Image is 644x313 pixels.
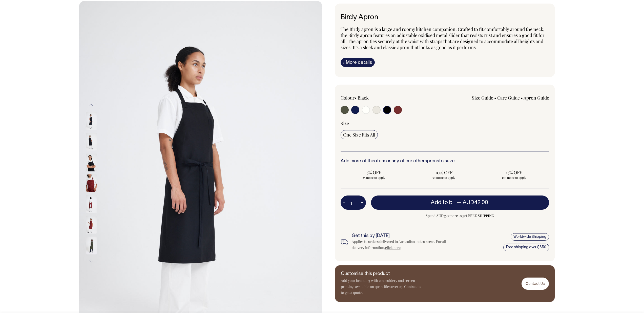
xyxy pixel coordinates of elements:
span: AUD42.00 [463,200,488,205]
input: One Size Fits All [341,130,378,139]
button: Add to bill —AUD42.00 [371,195,549,210]
button: + [358,198,366,208]
a: iMore details [341,58,375,67]
img: Birdy Apron [86,216,97,234]
div: Size [341,120,549,126]
input: 5% OFF 25 more to apply [341,168,408,181]
a: aprons [425,159,439,163]
span: 15% OFF [483,169,545,175]
input: 15% OFF 100 more to apply [481,168,548,181]
span: The Birdy apron is a large and roomy kitchen companion. Crafted to fit comfortably around the nec... [341,26,545,50]
a: Care Guide [497,95,520,101]
h6: Birdy Apron [341,14,549,22]
img: burgundy [86,195,97,213]
input: 10% OFF 50 more to apply [410,168,477,181]
p: Add your branding with embroidery and screen printing, available on quantities over 25. Contact u... [341,278,422,296]
span: 5% OFF [343,169,405,175]
h6: Get this by [DATE] [352,233,454,239]
span: • [355,95,357,101]
h6: Add more of this item or any of our other to save [341,159,549,164]
span: 100 more to apply [483,175,545,180]
span: Spend AUD350 more to get FREE SHIPPING [371,213,549,219]
a: click here [385,245,401,250]
button: - [341,198,348,208]
button: Next [88,256,95,267]
span: 50 more to apply [413,175,475,180]
a: Apron Guide [524,95,549,101]
img: olive [86,237,97,255]
h6: Customise this product [341,271,422,277]
label: Black [358,95,369,101]
a: Contact Us [522,278,549,289]
span: Add to bill [431,200,455,205]
button: Previous [88,99,95,111]
span: • [521,95,523,101]
span: One Size Fits All [343,132,375,138]
span: • [494,95,496,101]
div: Applies to orders delivered in Australian metro areas. For all delivery information, . [352,239,454,251]
span: 10% OFF [413,169,475,175]
img: black [86,112,97,130]
img: black [86,154,97,171]
span: 25 more to apply [343,175,405,180]
span: i [343,60,345,65]
img: burgundy [86,174,97,192]
a: Size Guide [472,95,493,101]
span: — [457,200,489,205]
img: black [86,133,97,151]
div: Colour [341,95,424,101]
